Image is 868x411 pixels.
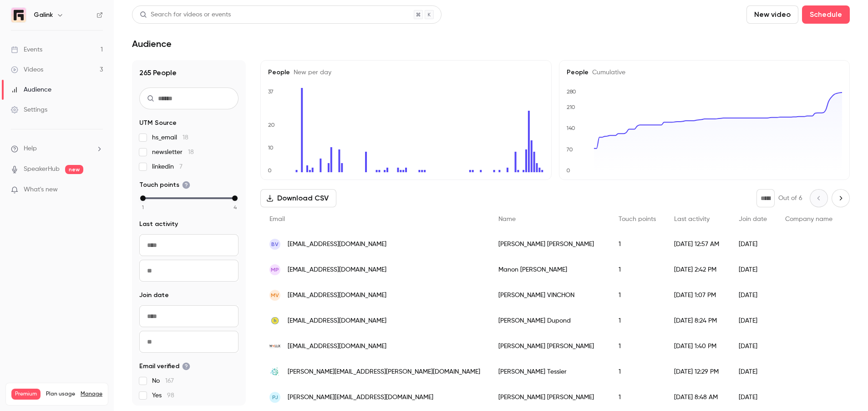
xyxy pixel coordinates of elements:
[665,308,730,334] div: [DATE] 8:24 PM
[609,231,665,257] div: 1
[566,125,575,132] text: 140
[730,334,776,359] div: [DATE]
[489,359,609,385] div: [PERSON_NAME] Tessier
[268,167,272,174] text: 0
[183,134,188,141] span: 18
[152,162,183,171] span: linkedin
[152,391,174,400] span: Yes
[11,8,26,22] img: Galink
[34,10,53,20] h6: Galink
[567,104,575,110] text: 210
[489,283,609,308] div: [PERSON_NAME] VINCHON
[268,144,274,151] text: 10
[139,331,239,353] input: To
[665,231,730,257] div: [DATE] 12:57 AM
[139,118,177,128] span: UTM Source
[24,164,60,174] a: SpeakerHub
[152,376,174,385] span: No
[11,85,51,94] div: Audience
[232,195,238,201] div: max
[739,216,767,222] span: Join date
[11,389,41,400] span: Premium
[288,291,386,300] span: [EMAIL_ADDRESS][DOMAIN_NAME]
[665,359,730,385] div: [DATE] 12:29 PM
[730,231,776,257] div: [DATE]
[167,392,174,399] span: 98
[288,342,386,351] span: [EMAIL_ADDRESS][DOMAIN_NAME]
[730,359,776,385] div: [DATE]
[24,185,58,195] span: What's new
[271,266,279,274] span: MP
[140,10,231,20] div: Search for videos or events
[778,194,802,203] p: Out of 6
[288,316,386,326] span: [EMAIL_ADDRESS][DOMAIN_NAME]
[152,133,188,142] span: hs_email
[139,220,178,229] span: Last activity
[139,260,239,282] input: To
[152,148,194,157] span: newsletter
[730,257,776,283] div: [DATE]
[489,385,609,410] div: [PERSON_NAME] [PERSON_NAME]
[288,240,386,249] span: [EMAIL_ADDRESS][DOMAIN_NAME]
[11,105,47,114] div: Settings
[489,257,609,283] div: Manon [PERSON_NAME]
[46,390,75,398] span: Plan usage
[288,265,386,275] span: [EMAIL_ADDRESS][DOMAIN_NAME]
[139,234,239,256] input: From
[271,240,279,248] span: BV
[832,189,850,207] button: Next page
[567,88,576,95] text: 280
[268,122,275,128] text: 20
[609,334,665,359] div: 1
[746,5,798,24] button: New video
[272,393,278,401] span: PJ
[674,216,710,222] span: Last activity
[567,68,843,77] h5: People
[65,165,83,174] span: new
[81,390,102,398] a: Manage
[290,69,331,76] span: New per day
[233,203,237,211] span: 4
[609,283,665,308] div: 1
[11,144,103,154] li: help-dropdown-opener
[489,308,609,334] div: [PERSON_NAME] Dupond
[619,216,656,222] span: Touch points
[92,186,103,194] iframe: Noticeable Trigger
[139,362,190,371] span: Email verified
[179,164,183,170] span: 7
[489,334,609,359] div: [PERSON_NAME] [PERSON_NAME]
[665,334,730,359] div: [DATE] 1:40 PM
[566,146,573,153] text: 70
[665,257,730,283] div: [DATE] 2:42 PM
[268,88,274,95] text: 37
[665,283,730,308] div: [DATE] 1:07 PM
[139,67,239,78] h1: 265 People
[730,308,776,334] div: [DATE]
[730,283,776,308] div: [DATE]
[288,393,433,402] span: [PERSON_NAME][EMAIL_ADDRESS][DOMAIN_NAME]
[609,308,665,334] div: 1
[269,315,280,326] img: handiness.co
[802,5,850,24] button: Schedule
[609,385,665,410] div: 1
[288,367,480,377] span: [PERSON_NAME][EMAIL_ADDRESS][PERSON_NAME][DOMAIN_NAME]
[268,68,544,77] h5: People
[11,65,43,74] div: Videos
[142,203,144,211] span: 1
[730,385,776,410] div: [DATE]
[609,359,665,385] div: 1
[139,180,190,190] span: Touch points
[24,144,37,154] span: Help
[566,167,570,174] text: 0
[140,195,146,201] div: min
[498,216,516,222] span: Name
[132,38,172,49] h1: Audience
[260,189,336,207] button: Download CSV
[269,216,285,222] span: Email
[165,378,174,384] span: 167
[139,291,169,300] span: Join date
[271,291,279,299] span: MV
[785,216,832,222] span: Company name
[269,341,280,352] img: wallix.com
[139,305,239,327] input: From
